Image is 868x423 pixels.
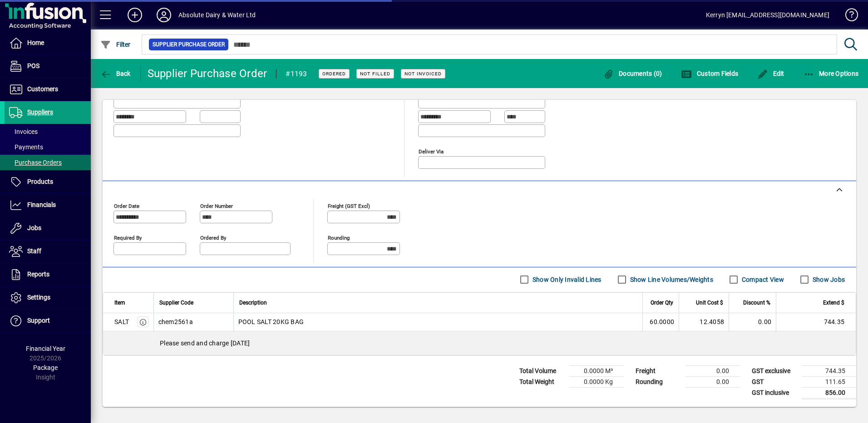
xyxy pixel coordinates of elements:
[27,271,49,278] span: Reports
[5,217,91,240] a: Jobs
[98,36,133,53] button: Filter
[5,124,91,139] a: Invoices
[200,202,233,209] mat-label: Order number
[27,294,50,301] span: Settings
[9,159,62,166] span: Purchase Orders
[286,67,307,81] div: #1193
[238,317,304,326] span: POOL SALT 20KG BAG
[603,70,662,77] span: Documents (0)
[27,178,53,185] span: Products
[328,202,370,209] mat-label: Freight (GST excl)
[5,139,91,155] a: Payments
[114,298,125,308] span: Item
[747,387,802,398] td: GST inclusive
[823,298,844,308] span: Extend $
[5,32,91,54] a: Home
[98,65,133,82] button: Back
[27,224,41,231] span: Jobs
[755,65,787,82] button: Edit
[27,201,56,208] span: Financials
[747,365,802,376] td: GST exclusive
[5,286,91,309] a: Settings
[178,8,256,22] div: Absolute Dairy & Water Ltd
[9,143,43,151] span: Payments
[569,365,624,376] td: 0.0000 M³
[5,263,91,286] a: Reports
[696,298,723,308] span: Unit Cost $
[148,66,267,81] div: Supplier Purchase Order
[328,234,350,241] mat-label: Rounding
[360,71,390,77] span: Not Filled
[5,171,91,193] a: Products
[747,376,802,387] td: GST
[5,240,91,263] a: Staff
[631,365,686,376] td: Freight
[153,40,225,49] span: Supplier Purchase Order
[120,7,149,23] button: Add
[838,2,857,31] a: Knowledge Base
[686,365,740,376] td: 0.00
[5,78,91,101] a: Customers
[651,298,673,308] span: Order Qty
[628,275,713,284] label: Show Line Volumes/Weights
[802,387,856,398] td: 856.00
[100,41,131,48] span: Filter
[515,365,569,376] td: Total Volume
[729,313,776,331] td: 0.00
[5,155,91,170] a: Purchase Orders
[5,310,91,332] a: Support
[27,247,41,255] span: Staff
[802,365,856,376] td: 744.35
[103,331,856,355] div: Please send and charge [DATE]
[706,8,829,22] div: Kerryn [EMAIL_ADDRESS][DOMAIN_NAME]
[27,85,58,93] span: Customers
[27,108,53,116] span: Suppliers
[114,234,142,241] mat-label: Required by
[757,70,784,77] span: Edit
[27,62,39,69] span: POS
[27,39,44,46] span: Home
[631,376,686,387] td: Rounding
[159,298,193,308] span: Supplier Code
[27,317,50,324] span: Support
[5,55,91,78] a: POS
[686,376,740,387] td: 0.00
[114,317,129,326] div: SALT
[419,148,444,154] mat-label: Deliver via
[802,376,856,387] td: 111.65
[679,65,740,82] button: Custom Fields
[200,234,226,241] mat-label: Ordered by
[601,65,665,82] button: Documents (0)
[26,345,65,352] span: Financial Year
[515,376,569,387] td: Total Weight
[114,202,139,209] mat-label: Order date
[153,313,233,331] td: chem2561a
[322,71,346,77] span: Ordered
[804,70,859,77] span: More Options
[33,364,58,371] span: Package
[100,70,131,77] span: Back
[531,275,602,284] label: Show Only Invalid Lines
[91,65,141,82] app-page-header-button: Back
[681,70,738,77] span: Custom Fields
[679,313,729,331] td: 12.4058
[740,275,784,284] label: Compact View
[776,313,856,331] td: 744.35
[642,313,679,331] td: 60.0000
[569,376,624,387] td: 0.0000 Kg
[9,128,38,135] span: Invoices
[149,7,178,23] button: Profile
[743,298,770,308] span: Discount %
[811,275,845,284] label: Show Jobs
[239,298,267,308] span: Description
[404,71,442,77] span: Not Invoiced
[5,194,91,216] a: Financials
[801,65,861,82] button: More Options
